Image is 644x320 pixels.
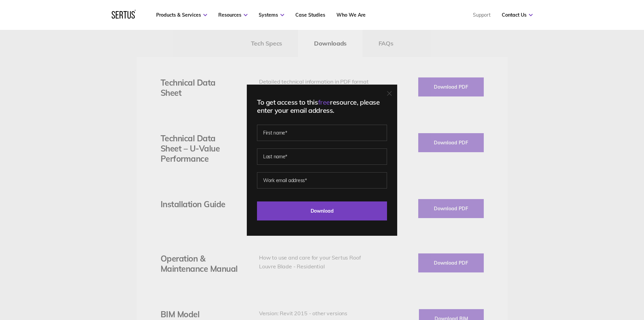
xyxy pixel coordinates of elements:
[257,125,387,141] input: First name*
[257,98,387,114] div: To get access to this resource, please enter your email address.
[156,12,207,18] a: Products & Services
[336,12,366,18] a: Who We Are
[502,12,533,18] a: Contact Us
[522,241,644,320] iframe: Chat Widget
[295,12,325,18] a: Case Studies
[257,148,387,165] input: Last name*
[318,98,330,106] span: free
[473,12,491,18] a: Support
[522,241,644,320] div: Widget chat
[257,172,387,189] input: Work email address*
[218,12,247,18] a: Resources
[257,201,387,220] input: Download
[259,12,284,18] a: Systems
